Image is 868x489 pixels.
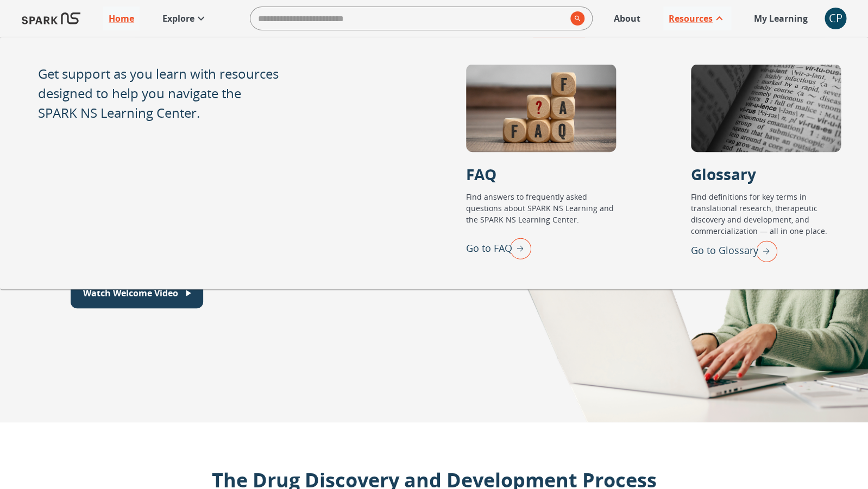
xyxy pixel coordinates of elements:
div: Go to FAQ [466,234,531,262]
a: Resources [663,7,731,30]
p: Explore [162,12,194,25]
p: Watch Welcome Video [83,287,178,300]
a: Home [103,7,140,30]
button: search [566,7,584,30]
p: Home [109,12,134,25]
div: Go to Glossary [691,237,777,265]
div: CP [825,8,846,29]
a: Explore [157,7,213,30]
div: Glossary [691,64,841,152]
a: About [608,7,646,30]
p: Find answers to frequently asked questions about SPARK NS Learning and the SPARK NS Learning Center. [466,191,616,234]
a: My Learning [749,7,814,30]
p: About [614,12,640,25]
img: Logo of SPARK at Stanford [22,5,80,31]
button: account of current user [825,8,846,29]
p: Glossary [691,163,756,186]
img: right arrow [750,237,777,265]
p: Resources [669,12,713,25]
div: FAQ [466,64,616,152]
img: right arrow [504,234,531,262]
p: FAQ [466,163,496,186]
p: Get support as you learn with resources designed to help you navigate the SPARK NS Learning Center. [38,64,282,123]
p: My Learning [754,12,808,25]
p: Go to Glossary [691,243,758,258]
p: Find definitions for key terms in translational research, therapeutic discovery and development, ... [691,191,841,237]
p: Go to FAQ [466,241,512,256]
button: Watch Welcome Video [71,278,203,308]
